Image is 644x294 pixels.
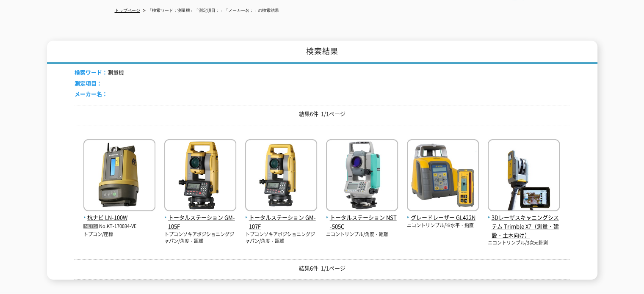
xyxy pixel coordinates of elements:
a: トータルステーション NST-505C [326,204,398,231]
p: No.KT-170034-VE [83,222,155,231]
img: GM-105F [164,139,236,213]
a: トップページ [115,8,140,13]
h1: 検索結果 [47,41,597,64]
p: トプコン/座標 [83,231,155,238]
li: 測量機 [75,68,124,77]
img: LN-100W [83,139,155,213]
p: トプコンソキアポジショニングジャパン/角度・距離 [245,231,317,245]
span: メーカー名： [75,90,108,98]
img: GM-107F [245,139,317,213]
p: ニコントリンブル/3次元計測 [488,239,560,247]
p: ニコントリンブル/※水平・鉛直 [407,222,479,229]
span: トータルステーション NST-505C [326,213,398,231]
span: トータルステーション GM-107F [245,213,317,231]
img: NST-505C [326,139,398,213]
span: 杭ナビ LN-100W [83,213,155,222]
a: トータルステーション GM-105F [164,204,236,231]
a: グレードレーザー GL422N [407,204,479,222]
a: トータルステーション GM-107F [245,204,317,231]
p: 結果6件 1/1ページ [75,110,570,118]
span: トータルステーション GM-105F [164,213,236,231]
img: GL422N [407,139,479,213]
li: 「検索ワード：測量機」「測定項目：」「メーカー名：」の検索結果 [141,6,279,15]
a: 3Dレーザスキャニングシステム Trimble X7（測量・建設・土木向け） [488,204,560,239]
p: ニコントリンブル/角度・距離 [326,231,398,238]
span: 測定項目： [75,79,102,87]
span: 検索ワード： [75,68,108,76]
img: Trimble X7（測量・建設・土木向け） [488,139,560,213]
p: 結果6件 1/1ページ [75,264,570,273]
span: 3Dレーザスキャニングシステム Trimble X7（測量・建設・土木向け） [488,213,560,239]
p: トプコンソキアポジショニングジャパン/角度・距離 [164,231,236,245]
a: 杭ナビ LN-100W [83,204,155,222]
span: グレードレーザー GL422N [407,213,479,222]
